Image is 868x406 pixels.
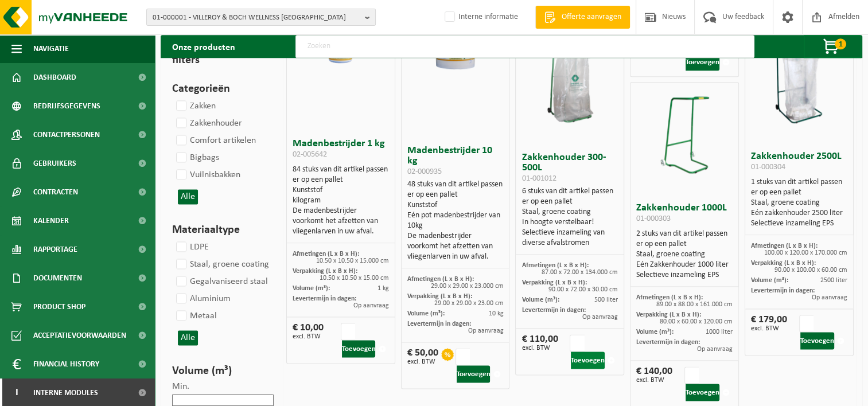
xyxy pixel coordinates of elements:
span: Bedrijfsgegevens [33,92,100,120]
span: 1000 liter [706,329,733,335]
span: 1 kg [377,285,389,292]
div: kilogram [293,196,389,206]
label: LDPE [174,239,209,256]
span: 10.50 x 10.50 x 15.000 cm [316,257,389,264]
div: De madenbestrijder voorkomt het afzetten van vliegenlarven in uw afval. [293,206,389,237]
span: Acceptatievoorwaarden [33,321,126,350]
button: Toevoegen [342,340,376,357]
label: Aluminium [174,290,231,307]
button: Toevoegen [686,384,719,401]
input: 1 [341,323,355,340]
div: 6 stuks van dit artikel passen er op een pallet [521,186,618,248]
span: 02-000935 [407,167,442,176]
label: Comfort artikelen [174,132,256,149]
div: De madenbestrijder voorkomt het afzetten van vliegenlarven in uw afval. [407,231,504,262]
button: Alle [178,189,198,204]
label: Zakkenhouder [174,115,242,132]
span: Op aanvraag [468,327,503,334]
span: Levertermijn in dagen: [751,287,815,294]
h3: Madenbestrijder 1 kg [293,139,389,162]
div: 48 stuks van dit artikel passen er op een pallet [407,179,504,262]
label: Bigbags [174,149,219,166]
span: Kalender [33,206,69,235]
div: In hoogte verstelbaar! [521,217,618,228]
h3: Zakkenhouder 1000L [636,203,733,226]
h3: Volume (m³) [172,362,266,380]
span: Rapportage [33,235,77,264]
label: Metaal [174,307,217,325]
div: 1 stuks van dit artikel passen er op een pallet [751,177,847,229]
img: 01-000304 [774,31,823,128]
span: Op aanvraag [812,294,847,301]
span: Verpakking (L x B x H): [293,268,357,275]
span: Levertermijn in dagen: [293,295,356,302]
h3: Categorieën [172,80,266,97]
span: excl. BTW [636,377,672,384]
span: Op aanvraag [697,346,733,353]
span: Afmetingen (L x B x H): [751,243,818,249]
span: Offerte aanvragen [559,11,624,23]
input: 1 [570,334,584,352]
a: Offerte aanvragen [535,6,630,29]
span: 29.00 x 29.00 x 23.00 cm [434,300,503,307]
h3: Madenbestrijder 10 kg [407,146,504,177]
div: Eén pot madenbestrijder van 10kg [407,210,504,231]
input: Zoeken [295,35,754,58]
div: € 179,00 [751,315,787,332]
div: Staal, groene coating [636,249,733,260]
span: 01-000001 - VILLEROY & BOCH WELLNESS [GEOGRAPHIC_DATA] [153,9,360,26]
span: Volume (m³): [293,285,330,292]
label: Vuilnisbakken [174,166,240,184]
span: 1 [835,38,846,49]
span: Op aanvraag [353,302,389,309]
span: Volume (m³): [751,277,788,284]
div: € 140,00 [636,366,672,384]
button: Alle [178,330,198,345]
div: € 10,00 [293,323,324,340]
span: Contactpersonen [33,120,100,149]
span: 500 liter [594,296,618,303]
span: Verpakking (L x B x H): [636,311,701,318]
img: 01-001012 [521,32,618,130]
div: Staal, groene coating [521,207,618,217]
div: Staal, groene coating [751,198,847,208]
label: Zakken [174,97,216,115]
span: Afmetingen (L x B x H): [636,294,703,301]
span: Contracten [33,178,78,206]
span: 87.00 x 72.00 x 134.000 cm [542,269,618,276]
div: Eén Zakkenhouder 1000 liter [636,260,733,270]
span: 89.00 x 88.00 x 161.000 cm [656,301,733,308]
img: 01-000303 [660,83,709,180]
span: Financial History [33,350,99,378]
span: excl. BTW [751,325,787,332]
span: Navigatie [33,34,69,63]
div: Selectieve inzameling EPS [636,270,733,280]
input: 1 [799,315,813,332]
button: 1 [804,35,861,58]
span: Afmetingen (L x B x H): [521,262,588,269]
span: Gebruikers [33,149,76,178]
h3: Zakkenhouder 2500L [751,151,847,174]
span: excl. BTW [407,358,438,365]
div: Kunststof [293,185,389,196]
h3: Materiaaltype [172,221,266,239]
span: 10.50 x 10.50 x 15.00 cm [320,275,389,282]
span: Levertermijn in dagen: [407,321,471,327]
span: 10 kg [488,310,503,317]
button: 01-000001 - VILLEROY & BOCH WELLNESS [GEOGRAPHIC_DATA] [146,9,376,26]
input: 1 [684,366,699,384]
button: Toevoegen [457,365,491,382]
span: 90.00 x 72.00 x 30.00 cm [548,286,618,293]
span: Verpakking (L x B x H): [407,293,472,300]
div: 2 stuks van dit artikel passen er op een pallet [636,229,733,280]
label: Staal, groene coating [174,256,269,273]
span: Afmetingen (L x B x H): [407,276,474,283]
button: Toevoegen [571,352,605,369]
span: Afmetingen (L x B x H): [293,251,359,257]
div: 84 stuks van dit artikel passen er op een pallet [293,165,389,237]
span: 80.00 x 60.00 x 120.00 cm [660,318,733,325]
button: Toevoegen [686,53,719,71]
input: 1 [456,348,470,365]
span: 01-000303 [636,214,671,223]
label: Min. [172,382,189,391]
